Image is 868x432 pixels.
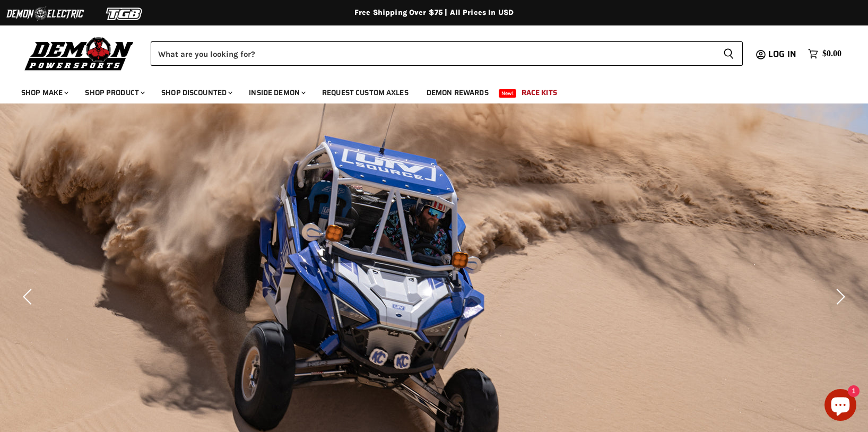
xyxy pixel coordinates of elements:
[21,34,137,72] img: Demon Powersports
[5,4,85,24] img: Demon Electric Logo 2
[19,286,40,307] button: Previous
[419,82,497,103] a: Demon Rewards
[153,82,239,103] a: Shop Discounted
[10,8,858,18] div: Free Shipping Over $75 | All Prices In USD
[499,89,517,98] span: New!
[828,286,849,307] button: Next
[13,77,839,103] ul: Main menu
[85,4,164,24] img: TGB Logo 2
[715,41,743,66] button: Search
[77,82,151,103] a: Shop Product
[151,41,715,66] input: Search
[768,47,796,61] span: Log in
[822,49,841,59] span: $0.00
[803,46,847,62] a: $0.00
[821,389,860,424] inbox-online-store-chat: Shopify online store chat
[514,82,565,103] a: Race Kits
[314,82,416,103] a: Request Custom Axles
[763,49,803,59] a: Log in
[13,82,75,103] a: Shop Make
[151,41,743,66] form: Product
[241,82,312,103] a: Inside Demon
